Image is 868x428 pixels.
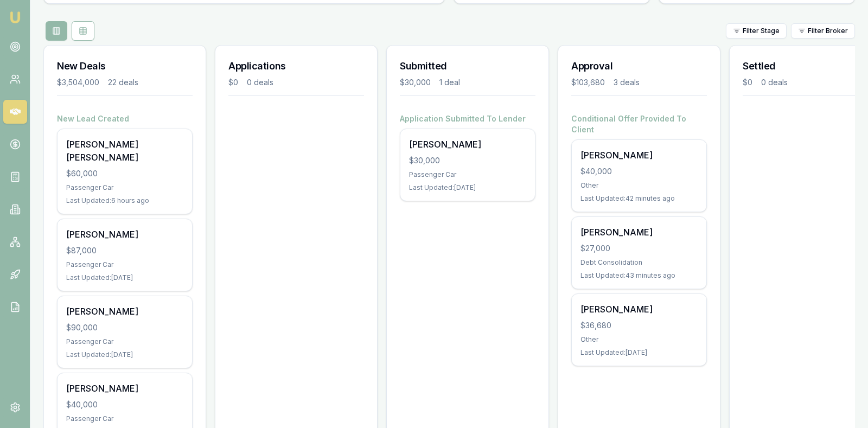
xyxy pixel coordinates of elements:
div: Passenger Car [409,170,526,179]
h3: Applications [228,59,364,74]
div: $60,000 [66,168,183,179]
div: $27,000 [580,243,698,254]
div: $90,000 [66,322,183,333]
img: emu-icon-u.png [9,11,22,24]
span: Filter Stage [743,27,780,35]
div: Last Updated: [DATE] [66,350,183,359]
div: 1 deal [439,77,460,88]
button: Filter Stage [726,23,787,39]
h3: New Deals [57,59,193,74]
div: $0 [228,77,238,88]
div: Debt Consolidation [580,258,698,267]
div: 0 deals [761,77,788,88]
h3: Submitted [400,59,535,74]
div: [PERSON_NAME] [66,305,183,318]
div: Last Updated: [DATE] [409,183,526,192]
div: $40,000 [580,166,698,177]
div: Passenger Car [66,337,183,346]
div: 0 deals [247,77,273,88]
h3: Approval [571,59,707,74]
div: $87,000 [66,245,183,256]
div: Last Updated: 6 hours ago [66,196,183,205]
span: Filter Broker [808,27,848,35]
div: $40,000 [66,399,183,410]
div: [PERSON_NAME] [580,226,698,239]
h4: Conditional Offer Provided To Client [571,113,707,135]
div: [PERSON_NAME] [66,228,183,241]
h4: Application Submitted To Lender [400,113,535,124]
div: Last Updated: [DATE] [580,348,698,357]
button: Filter Broker [791,23,855,39]
div: Passenger Car [66,183,183,192]
h4: New Lead Created [57,113,193,124]
div: [PERSON_NAME] [580,149,698,162]
div: 22 deals [108,77,138,88]
div: $103,680 [571,77,605,88]
div: 3 deals [614,77,640,88]
div: Passenger Car [66,260,183,269]
div: $30,000 [409,155,526,166]
div: [PERSON_NAME] [580,303,698,316]
div: $30,000 [400,77,431,88]
div: Last Updated: [DATE] [66,273,183,282]
div: $3,504,000 [57,77,99,88]
div: [PERSON_NAME] [PERSON_NAME] [66,138,183,164]
div: $36,680 [580,320,698,331]
div: [PERSON_NAME] [409,138,526,151]
div: Other [580,335,698,344]
div: $0 [743,77,752,88]
div: Last Updated: 43 minutes ago [580,271,698,280]
div: Other [580,181,698,190]
div: Last Updated: 42 minutes ago [580,194,698,203]
div: Passenger Car [66,414,183,423]
div: [PERSON_NAME] [66,382,183,395]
